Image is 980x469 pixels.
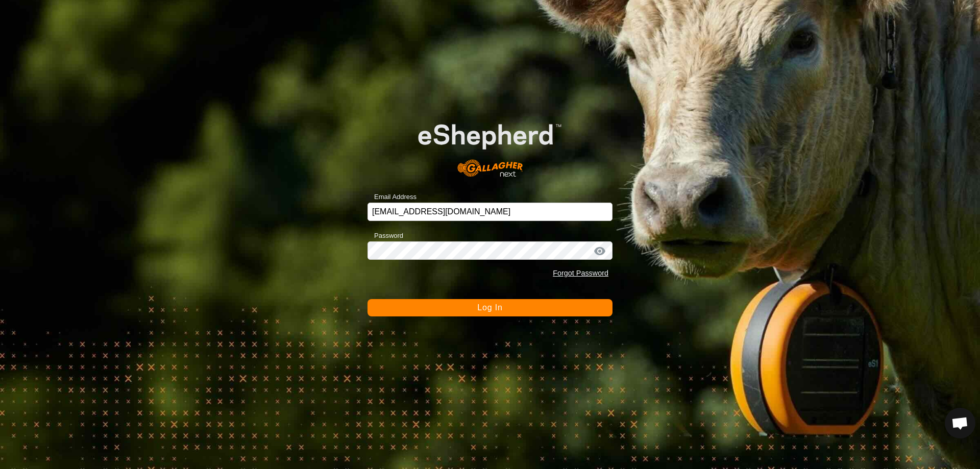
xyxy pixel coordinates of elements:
button: Log In [367,299,612,316]
label: Password [367,231,403,241]
a: Forgot Password [553,269,608,277]
input: Email Address [367,203,612,221]
img: E-shepherd Logo [392,104,588,187]
label: Email Address [367,192,416,202]
span: Log In [477,303,502,312]
div: Open chat [945,408,975,438]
